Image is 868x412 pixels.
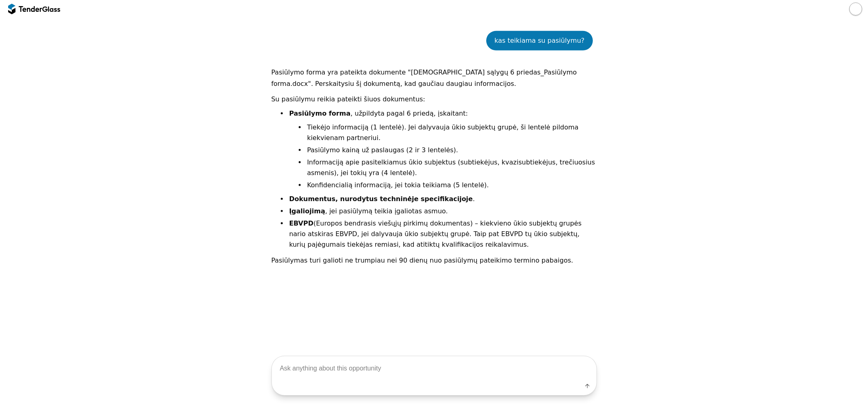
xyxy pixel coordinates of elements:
[271,255,597,266] p: Pasiūlymas turi galioti ne trumpiau nei 90 dienų nuo pasiūlymų pateikimo termino pabaigos.
[271,67,597,90] p: Pasiūlymo forma yra pateikta dokumente "[DEMOGRAPHIC_DATA] sąlygų 6 priedas_Pasiūlymo forma.docx"...
[288,108,597,191] li: , užpildyta pagal 6 priedą, įskaitant:
[289,110,351,117] strong: Pasiūlymo forma
[288,194,597,204] li: .
[306,145,597,156] li: Pasiūlymo kainą už paslaugas (2 ir 3 lentelės).
[288,218,597,250] li: (Europos bendrasis viešųjų pirkimų dokumentas) – kiekvieno ūkio subjektų grupės nario atskiras EB...
[306,180,597,191] li: Konfidencialią informaciją, jei tokia teikiama (5 lentelė).
[289,207,326,215] strong: Įgaliojimą
[289,219,314,227] strong: EBVPD
[288,206,597,217] li: , jei pasiūlymą teikia įgaliotas asmuo.
[271,94,597,105] p: Su pasiūlymu reikia pateikti šiuos dokumentus:
[306,157,597,178] li: Informaciją apie pasitelkiamus ūkio subjektus (subtiekėjus, kvazisubtiekėjus, trečiuosius asmenis...
[289,195,473,203] strong: Dokumentus, nurodytus techninėje specifikacijoje
[494,35,584,46] div: kas teikiama su pasiūlymu?
[306,122,597,143] li: Tiekėjo informaciją (1 lentelė). Jei dalyvauja ūkio subjektų grupė, ši lentelė pildoma kiekvienam...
